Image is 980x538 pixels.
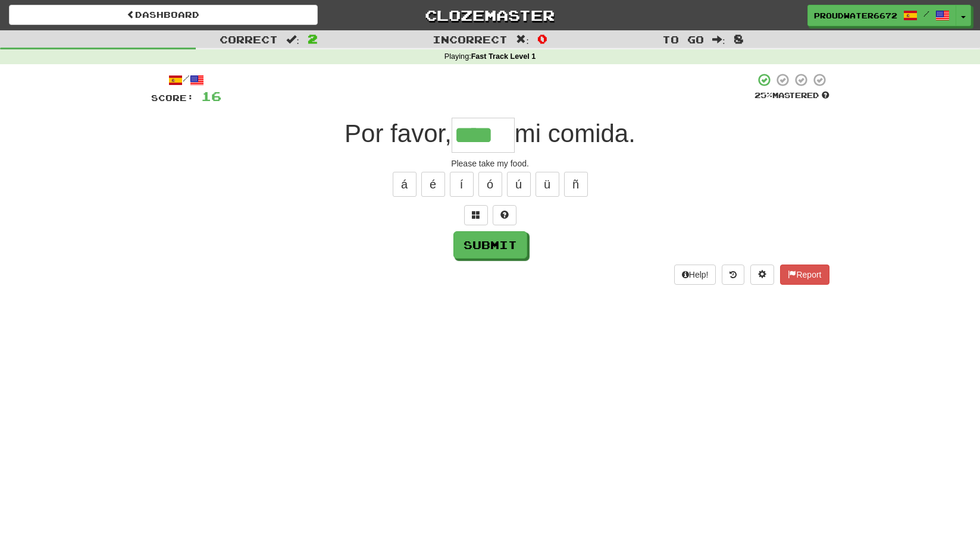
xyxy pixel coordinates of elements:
[453,231,527,259] button: Submit
[515,119,635,147] span: mi comida.
[433,33,508,45] span: Incorrect
[754,90,829,101] div: Mastered
[712,34,725,45] span: :
[345,119,452,147] span: Por favor,
[464,205,488,225] button: Switch sentence to multiple choice alt+p
[308,32,318,46] span: 2
[814,10,897,21] span: ProudWater6672
[564,172,588,197] button: ñ
[286,34,299,45] span: :
[201,89,221,103] span: 16
[722,265,744,285] button: Round history (alt+y)
[734,32,744,46] span: 8
[754,90,772,100] span: 25 %
[336,5,644,26] a: Clozemaster
[471,52,536,61] strong: Fast Track Level 1
[493,205,516,225] button: Single letter hint - you only get 1 per sentence and score half the points! alt+h
[923,10,929,18] span: /
[478,172,502,197] button: ó
[662,33,704,45] span: To go
[421,172,445,197] button: é
[450,172,474,197] button: í
[151,73,221,87] div: /
[780,265,829,285] button: Report
[807,5,956,26] a: ProudWater6672 /
[393,172,417,197] button: á
[516,34,529,45] span: :
[151,158,829,169] div: Please take my food.
[674,265,716,285] button: Help!
[537,32,547,46] span: 0
[507,172,531,197] button: ú
[9,5,318,25] a: Dashboard
[536,172,559,197] button: ü
[151,93,194,103] span: Score:
[220,33,278,45] span: Correct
